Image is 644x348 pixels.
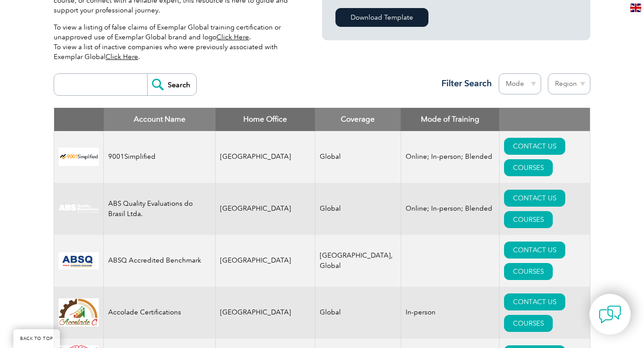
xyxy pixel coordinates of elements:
input: Search [147,74,196,95]
img: c92924ac-d9bc-ea11-a814-000d3a79823d-logo.jpg [59,204,99,214]
td: [GEOGRAPHIC_DATA] [216,287,315,339]
th: Home Office: activate to sort column ascending [216,108,315,131]
td: ABSQ Accredited Benchmark [104,235,216,287]
a: CONTACT US [504,293,565,310]
td: Online; In-person; Blended [401,131,499,183]
a: COURSES [504,263,553,280]
img: 1a94dd1a-69dd-eb11-bacb-002248159486-logo.jpg [59,298,99,327]
th: Coverage: activate to sort column ascending [315,108,401,131]
td: [GEOGRAPHIC_DATA] [216,183,315,235]
td: Global [315,183,401,235]
a: Click Here [216,33,249,41]
a: BACK TO TOP [13,329,60,348]
td: Global [315,287,401,339]
td: [GEOGRAPHIC_DATA] [216,235,315,287]
h3: Filter Search [436,78,492,89]
td: [GEOGRAPHIC_DATA], Global [315,235,401,287]
a: CONTACT US [504,138,565,155]
a: CONTACT US [504,242,565,259]
td: 9001Simplified [104,131,216,183]
th: Account Name: activate to sort column descending [104,108,216,131]
img: cc24547b-a6e0-e911-a812-000d3a795b83-logo.png [59,252,99,269]
p: To view a listing of false claims of Exemplar Global training certification or unapproved use of ... [54,22,295,62]
td: Online; In-person; Blended [401,183,499,235]
th: Mode of Training: activate to sort column ascending [401,108,499,131]
td: Global [315,131,401,183]
a: COURSES [504,315,553,332]
img: 37c9c059-616f-eb11-a812-002248153038-logo.png [59,148,99,166]
a: COURSES [504,159,553,176]
a: Download Template [335,8,428,27]
a: Click Here [106,53,138,61]
td: ABS Quality Evaluations do Brasil Ltda. [104,183,216,235]
img: en [630,4,641,12]
td: [GEOGRAPHIC_DATA] [216,131,315,183]
td: Accolade Certifications [104,287,216,339]
img: contact-chat.png [599,303,621,326]
td: In-person [401,287,499,339]
th: : activate to sort column ascending [499,108,590,131]
a: COURSES [504,211,553,228]
a: CONTACT US [504,190,565,207]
